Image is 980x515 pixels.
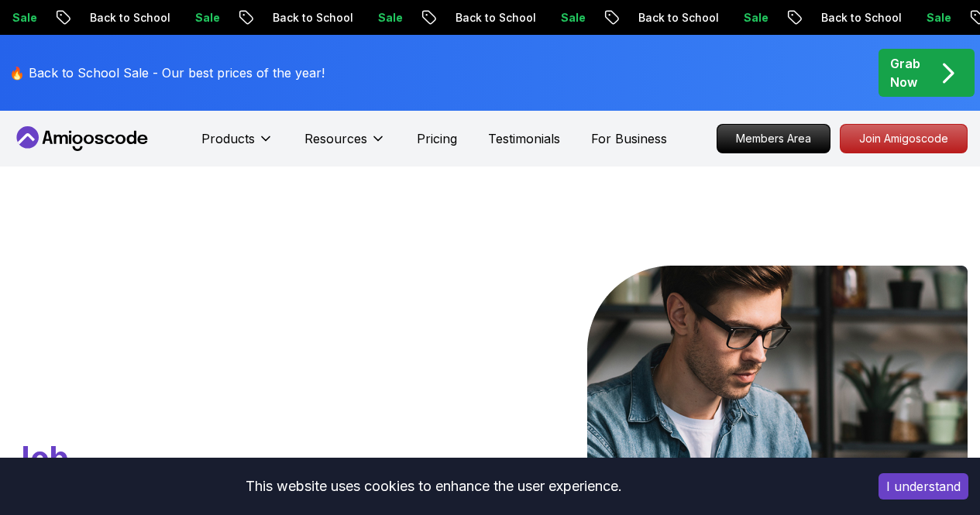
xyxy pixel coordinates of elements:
button: Accept cookies [879,473,968,500]
p: 🔥 Back to School Sale - Our best prices of the year! [9,64,325,82]
p: Members Area [717,125,830,153]
p: Back to School [442,10,548,26]
p: Resources [304,129,367,148]
p: Sale [548,10,597,26]
span: Job [12,438,69,476]
button: Products [201,129,273,160]
a: For Business [591,129,667,148]
p: Grab Now [890,54,920,91]
p: Sale [365,10,414,26]
p: Products [201,129,255,148]
a: Join Amigoscode [840,124,968,153]
p: Join Amigoscode [841,125,967,153]
a: Members Area [717,124,830,153]
p: Back to School [260,10,365,26]
a: Testimonials [488,129,560,148]
p: Back to School [808,10,913,26]
div: This website uses cookies to enhance the user experience. [12,469,855,503]
button: Resources [304,129,386,160]
p: Back to School [77,10,182,26]
p: Sale [731,10,780,26]
a: Pricing [417,129,457,148]
h1: Go From Learning to Hired: Master Java, Spring Boot & Cloud Skills That Get You the [12,266,396,479]
p: Back to School [625,10,731,26]
p: Sale [182,10,232,26]
p: Sale [913,10,963,26]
